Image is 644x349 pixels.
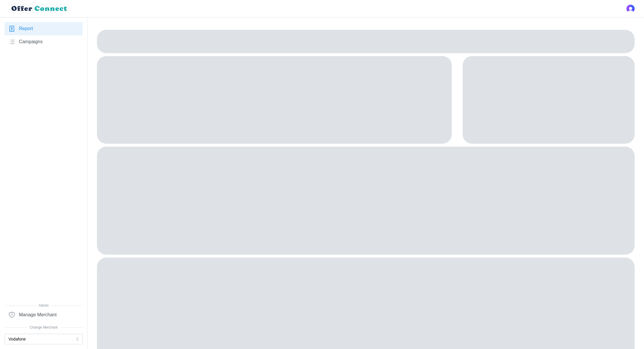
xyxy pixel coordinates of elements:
[5,325,83,330] span: Change Merchant
[5,22,83,35] a: Report
[9,4,70,14] img: loyalBe Logo
[626,5,635,13] button: Open user button
[19,38,43,46] span: Campaigns
[19,25,33,32] span: Report
[5,308,83,321] a: Manage Merchant
[19,311,57,319] span: Manage Merchant
[5,334,83,344] button: Vodafone
[5,303,83,308] span: Admin
[626,5,635,13] img: 's logo
[5,35,83,48] a: Campaigns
